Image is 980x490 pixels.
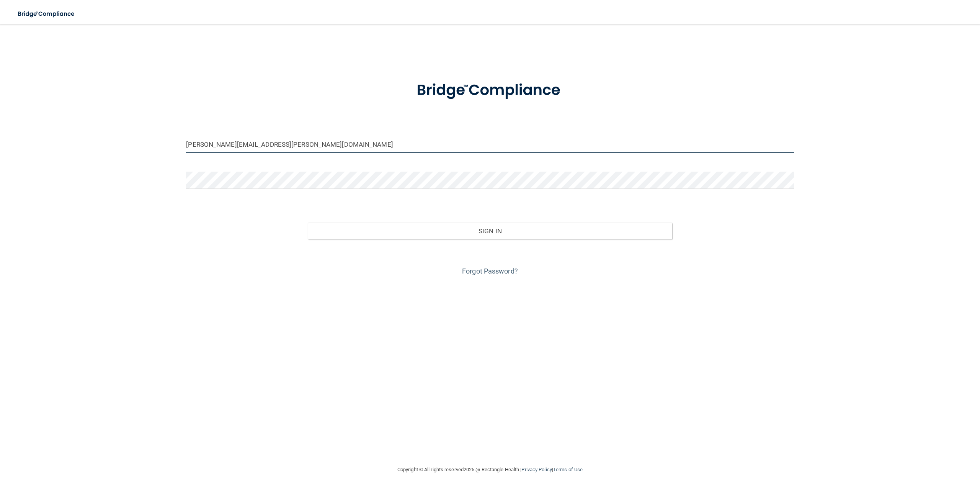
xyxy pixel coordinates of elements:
a: Forgot Password? [462,267,518,275]
img: bridge_compliance_login_screen.278c3ca4.svg [401,70,579,110]
div: Copyright © All rights reserved 2025 @ Rectangle Health | | [350,457,630,482]
a: Privacy Policy [521,467,552,472]
a: Terms of Use [553,467,583,472]
button: Sign In [308,223,672,239]
img: bridge_compliance_login_screen.278c3ca4.svg [11,6,82,22]
input: Email [186,136,794,153]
